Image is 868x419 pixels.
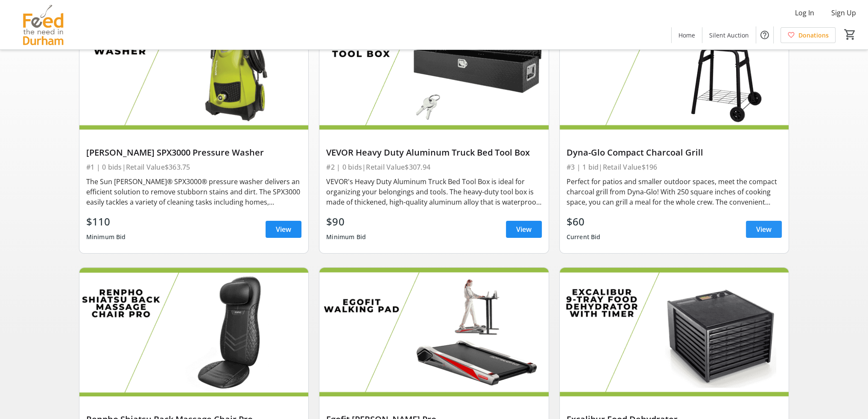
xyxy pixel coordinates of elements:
[567,229,601,245] div: Current Bid
[756,26,773,43] button: Help
[5,3,81,46] img: Feed the Need in Durham's Logo
[824,6,863,20] button: Sign Up
[567,147,782,158] div: Dyna-Glo Compact Charcoal Grill
[319,268,548,396] img: Egofit Walker Pro
[795,8,814,18] span: Log In
[86,214,126,229] div: $110
[516,224,532,234] span: View
[326,229,366,245] div: Minimum Bid
[798,31,829,40] span: Donations
[746,221,782,238] a: View
[788,6,821,20] button: Log In
[567,214,601,229] div: $60
[709,31,749,40] span: Silent Auction
[560,268,789,396] img: Excalibur Food Dehydrator
[86,176,301,207] div: The Sun [PERSON_NAME]® SPX3000® pressure washer delivers an efficient solution to remove stubborn...
[560,1,789,130] img: Dyna-Glo Compact Charcoal Grill
[86,147,301,158] div: [PERSON_NAME] SPX3000 Pressure Washer
[831,8,856,18] span: Sign Up
[319,1,548,130] img: VEVOR Heavy Duty Aluminum Truck Bed Tool Box
[567,161,782,173] div: #3 | 1 bid | Retail Value $196
[86,229,126,245] div: Minimum Bid
[79,268,308,396] img: Renpho Shiatsu Back Massage Chair Pro
[842,27,858,42] button: Cart
[86,161,301,173] div: #1 | 0 bids | Retail Value $363.75
[266,221,301,238] a: View
[506,221,542,238] a: View
[79,1,308,130] img: Sun Joe SPX3000 Pressure Washer
[567,176,782,207] div: Perfect for patios and smaller outdoor spaces, meet the compact charcoal grill from Dyna-Glo! Wit...
[756,224,772,234] span: View
[702,27,756,43] a: Silent Auction
[326,147,541,158] div: VEVOR Heavy Duty Aluminum Truck Bed Tool Box
[780,27,836,43] a: Donations
[326,176,541,207] div: VEVOR's Heavy Duty Aluminum Truck Bed Tool Box is ideal for organizing your belongings and tools....
[276,224,291,234] span: View
[326,161,541,173] div: #2 | 0 bids | Retail Value $307.94
[678,31,695,40] span: Home
[672,27,702,43] a: Home
[326,214,366,229] div: $90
